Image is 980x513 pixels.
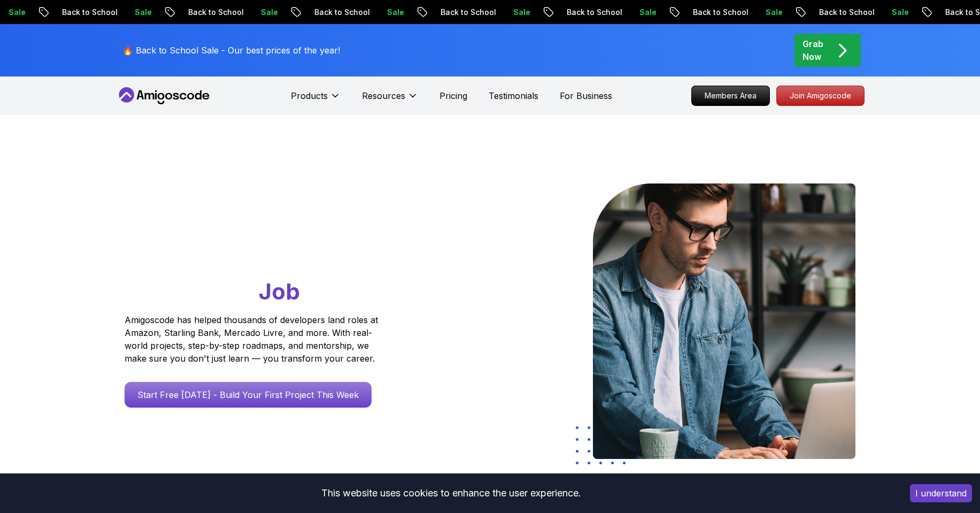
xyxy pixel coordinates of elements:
[910,484,972,502] button: Accept cookies
[847,7,920,18] p: Back to School
[291,89,341,111] button: Products
[595,7,667,18] p: Back to School
[489,89,538,102] a: Testimonials
[362,89,418,111] button: Resources
[163,7,197,18] p: Sale
[90,7,163,18] p: Back to School
[125,313,381,365] p: Amigoscode has helped thousands of developers land roles at Amazon, Starling Bank, Mercado Livre,...
[721,7,793,18] p: Back to School
[691,86,770,106] a: Members Area
[793,7,828,18] p: Sale
[122,44,340,57] p: 🔥 Back to School Sale - Our best prices of the year!
[36,7,71,18] p: Sale
[439,89,467,102] a: Pricing
[362,89,405,102] p: Resources
[259,278,300,305] span: Job
[8,481,894,505] div: This website uses cookies to enhance the user experience.
[216,7,289,18] p: Back to School
[125,183,419,307] h1: Go From Learning to Hired: Master Java, Spring Boot & Cloud Skills That Get You the
[802,37,823,63] p: Grab Now
[776,86,865,106] a: Join Amigoscode
[560,89,612,102] a: For Business
[289,7,323,18] p: Sale
[342,7,415,18] p: Back to School
[415,7,449,18] p: Sale
[291,89,328,102] p: Products
[920,7,954,18] p: Sale
[468,7,541,18] p: Back to School
[541,7,575,18] p: Sale
[777,86,864,105] p: Join Amigoscode
[667,7,701,18] p: Sale
[692,86,769,105] p: Members Area
[125,382,372,408] a: Start Free [DATE] - Build Your First Project This Week
[593,183,855,459] img: hero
